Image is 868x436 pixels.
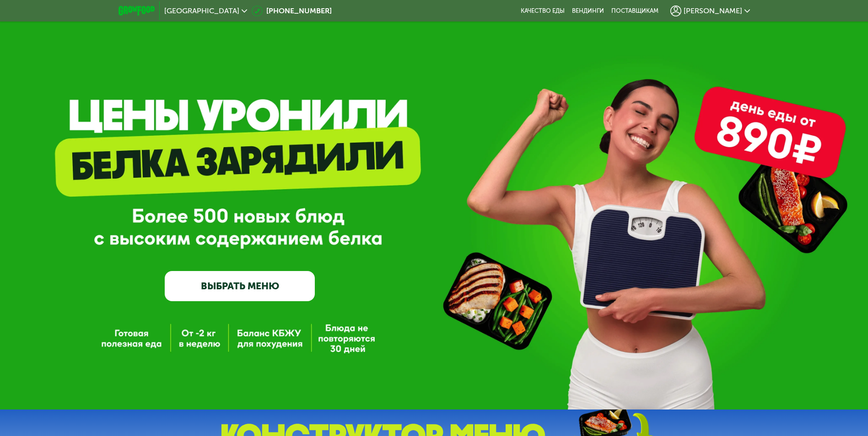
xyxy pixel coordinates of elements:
[684,7,742,15] span: [PERSON_NAME]
[252,5,332,16] a: [PHONE_NUMBER]
[572,7,604,15] a: Вендинги
[165,271,315,301] a: ВЫБРАТЬ МЕНЮ
[521,7,565,15] a: Качество еды
[164,7,239,15] span: [GEOGRAPHIC_DATA]
[611,7,658,15] div: поставщикам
